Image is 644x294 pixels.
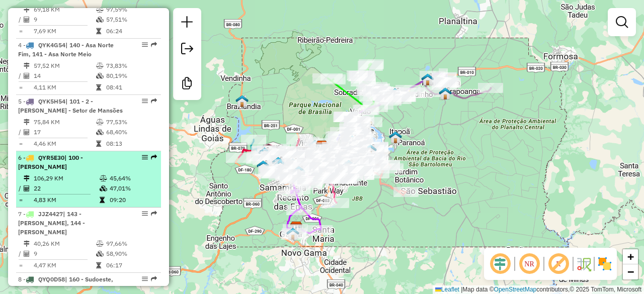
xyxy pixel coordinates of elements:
[18,139,23,149] td: =
[18,275,113,292] span: 8 -
[315,140,329,153] img: CDD Brasilia - XB
[24,241,30,247] i: Distância Total
[627,250,634,263] span: +
[18,260,23,270] td: =
[96,141,101,147] i: Tempo total em rota
[33,249,96,259] td: 9
[435,286,459,293] a: Leaflet
[96,84,101,90] i: Tempo total em rota
[18,210,85,236] span: | 143 - [PERSON_NAME], 144 - [PERSON_NAME]
[297,159,322,169] div: Atividade não roteirizada - FRANCISCO NUNES FERN
[96,129,104,135] i: % de utilização da cubagem
[308,139,321,152] img: 121 UDC WCL Estrutural
[280,151,305,161] div: Atividade não roteirizada - CEC BAR E LANCHONETE
[177,12,197,35] a: Nova sessão e pesquisa
[33,127,96,137] td: 17
[33,239,96,249] td: 40,26 KM
[38,275,65,283] span: QYQ0D58
[142,42,148,48] em: Opções
[24,251,30,257] i: Total de Atividades
[100,185,107,191] i: % de utilização da cubagem
[282,158,307,168] div: Atividade não roteirizada - BAR DOS PESCADORES
[388,87,401,101] img: 122 UDC WCL Sobradinho
[24,7,30,13] i: Distância Total
[33,15,96,25] td: 9
[344,157,369,167] div: Atividade não roteirizada - FELIPE MARTINS PINHEIRO MIYAMOTO
[33,139,96,149] td: 4,46 KM
[364,144,377,157] img: 129 UDC WCL Vila Planalto
[142,211,148,217] em: Opções
[284,162,309,172] div: Atividade não roteirizada - VILA ESPETARIA
[309,158,335,168] div: Atividade não roteirizada - MAURICIO OLIVEIRA LU
[18,97,123,114] span: | 101 - 2 - [PERSON_NAME] - Setor de Mansões
[106,61,156,71] td: 73,83%
[421,73,434,86] img: 115 UDC WCL Planaltina
[24,119,30,125] i: Distância Total
[177,39,197,61] a: Exportar sessão
[623,264,638,279] a: Zoom out
[33,5,96,15] td: 69,18 KM
[151,276,157,282] em: Rota exportada
[18,249,23,259] td: /
[33,173,99,183] td: 106,29 KM
[290,221,303,234] img: CDD Brasilia - BR
[597,256,613,272] img: Exibir/Ocultar setores
[439,87,452,100] img: 106 UDC WCL Planaltina Arapoanga
[24,63,30,69] i: Distância Total
[24,17,30,23] i: Total de Atividades
[38,97,65,105] span: QYK5H54
[286,159,311,169] div: Atividade não roteirizada - CONVENIENCIA E TABAC
[257,160,270,173] img: 116 UDC WCL Sol Nascente
[18,41,114,58] span: | 140 - Asa Norte Fim, 141 - Asa Norte Meio
[151,154,157,160] em: Rota exportada
[494,286,537,293] a: OpenStreetMap
[488,252,512,276] span: Ocultar deslocamento
[106,5,156,15] td: 97,59%
[106,249,156,259] td: 58,90%
[33,26,96,36] td: 7,69 KM
[106,82,156,92] td: 08:41
[310,153,335,163] div: Atividade não roteirizada - JULI PAN PADARIA E P
[312,162,338,172] div: Atividade não roteirizada - QUIOSQUE DO SINVAS
[517,252,541,276] span: Ocultar NR
[142,98,148,104] em: Opções
[106,15,156,25] td: 57,51%
[38,210,63,218] span: JJZ4427
[33,183,99,193] td: 22
[258,147,271,160] img: 130 UDC WCL Ceilândia Norte
[96,119,104,125] i: % de utilização do peso
[18,154,83,170] span: | 100 - [PERSON_NAME]
[18,275,113,292] span: | 160 - Sudoeste, 161 - Cruzeiro
[18,26,23,36] td: =
[109,173,157,183] td: 45,64%
[18,71,23,81] td: /
[546,252,571,276] span: Exibir rótulo
[286,227,299,240] img: CDD Gama
[151,211,157,217] em: Rota exportada
[109,195,157,205] td: 09:20
[33,71,96,81] td: 14
[96,7,104,13] i: % de utilização do peso
[96,28,101,34] i: Tempo total em rota
[315,173,340,183] div: Atividade não roteirizada - BACANNO BAR E RESTAU
[96,262,101,268] i: Tempo total em rota
[38,41,65,49] span: QYK4G54
[623,249,638,264] a: Zoom in
[151,98,157,104] em: Rota exportada
[106,127,156,137] td: 68,40%
[235,94,249,108] img: Warecloud Brazlândia
[106,239,156,249] td: 97,66%
[33,260,96,270] td: 4,47 KM
[18,195,23,205] td: =
[18,183,23,193] td: /
[24,185,30,191] i: Total de Atividades
[33,117,96,127] td: 75,84 KM
[106,117,156,127] td: 77,53%
[100,175,107,181] i: % de utilização do peso
[313,162,338,172] div: Atividade não roteirizada - ROMULO COIMBRA NASCI
[106,71,156,81] td: 80,19%
[18,154,83,170] span: 6 -
[100,197,105,203] i: Tempo total em rota
[18,210,85,236] span: 7 -
[96,241,104,247] i: % de utilização do peso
